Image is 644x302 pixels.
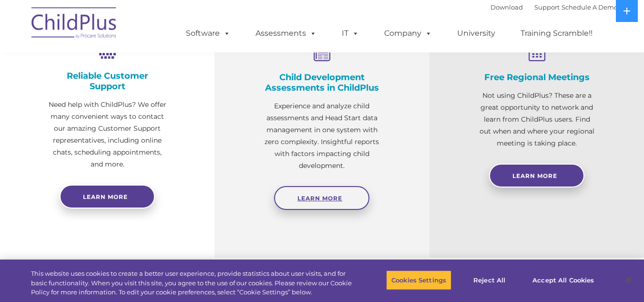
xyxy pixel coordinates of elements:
[133,102,173,109] span: Phone number
[527,270,599,290] button: Accept All Cookies
[60,185,155,208] a: Learn more
[274,186,369,210] a: Learn More
[534,3,560,11] a: Support
[83,193,128,200] span: Learn more
[511,24,602,43] a: Training Scramble!!
[332,24,368,43] a: IT
[297,195,342,202] span: Learn More
[262,72,381,93] h4: Child Development Assessments in ChildPlus
[375,24,441,43] a: Company
[176,24,240,43] a: Software
[262,100,381,172] p: Experience and analyze child assessments and Head Start data management in one system with zero c...
[48,99,167,170] p: Need help with ChildPlus? We offer many convenient ways to contact our amazing Customer Support r...
[246,24,326,43] a: Assessments
[27,0,122,48] img: ChildPlus by Procare Solutions
[133,63,162,70] span: Last name
[386,270,451,290] button: Cookies Settings
[460,270,519,290] button: Reject All
[48,71,167,92] h4: Reliable Customer Support
[562,3,618,11] a: Schedule A Demo
[618,270,639,291] button: Close
[491,3,618,11] font: |
[491,3,523,11] a: Download
[477,90,596,149] p: Not using ChildPlus? These are a great opportunity to network and learn from ChildPlus users. Fin...
[477,72,596,83] h4: Free Regional Meetings
[448,24,505,43] a: University
[489,164,584,187] a: Learn More
[31,269,354,297] div: This website uses cookies to create a better user experience, provide statistics about user visit...
[512,172,557,179] span: Learn More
